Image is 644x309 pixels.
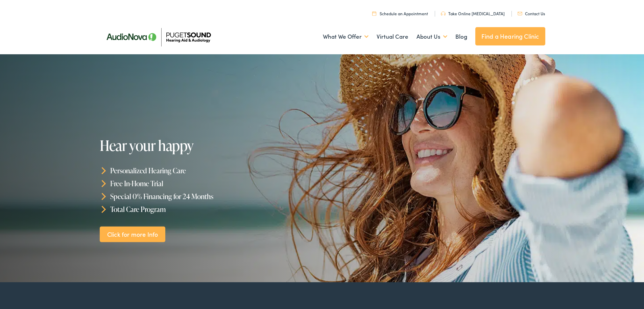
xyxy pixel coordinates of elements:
[518,11,545,16] a: Contact Us
[518,12,522,15] img: utility icon
[475,27,545,45] a: Find a Hearing Clinic
[441,11,505,16] a: Take Online [MEDICAL_DATA]
[323,24,368,49] a: What We Offer
[372,11,428,16] a: Schedule an Appointment
[100,164,325,177] li: Personalized Hearing Care
[455,24,467,49] a: Blog
[100,190,325,203] li: Special 0% Financing for 24 Months
[372,11,376,16] img: utility icon
[377,24,408,49] a: Virtual Care
[100,202,325,215] li: Total Care Program
[100,177,325,190] li: Free In-Home Trial
[416,24,447,49] a: About Us
[441,12,446,16] img: utility icon
[100,138,305,153] h1: Hear your happy
[100,226,165,242] a: Click for more Info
